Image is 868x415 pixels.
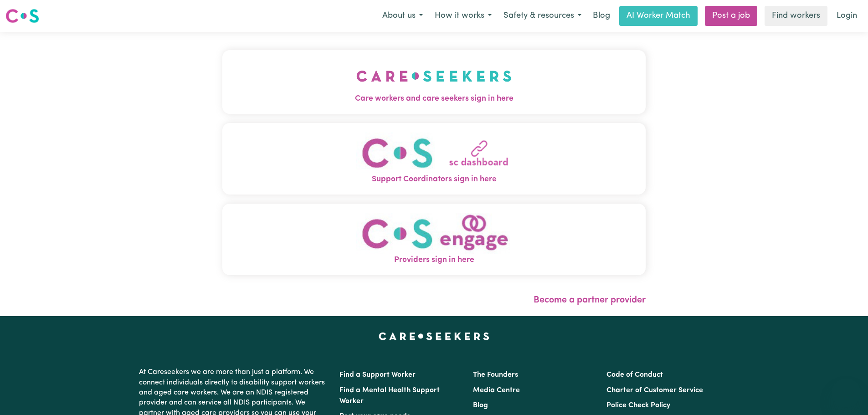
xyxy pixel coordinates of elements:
span: Care workers and care seekers sign in here [222,93,646,105]
img: Careseekers logo [5,8,39,24]
a: Police Check Policy [606,402,670,409]
a: Careseekers home page [379,333,489,340]
button: Providers sign in here [222,204,646,275]
button: Care workers and care seekers sign in here [222,50,646,114]
a: Code of Conduct [606,371,663,379]
button: Support Coordinators sign in here [222,123,646,195]
a: Media Centre [473,387,520,394]
a: Find a Support Worker [339,371,416,379]
span: Providers sign in here [222,254,646,266]
button: Safety & resources [498,6,587,26]
a: Post a job [705,6,757,26]
a: Careseekers logo [5,5,39,26]
button: How it works [429,6,498,26]
a: The Founders [473,371,518,379]
a: Charter of Customer Service [606,387,703,394]
a: Blog [473,402,488,409]
a: Login [831,6,863,26]
span: Support Coordinators sign in here [222,174,646,185]
a: AI Worker Match [619,6,698,26]
iframe: Button to launch messaging window [832,379,861,408]
button: About us [376,6,429,26]
a: Find a Mental Health Support Worker [339,387,440,405]
a: Blog [587,6,616,26]
a: Become a partner provider [534,296,646,305]
a: Find workers [765,6,827,26]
